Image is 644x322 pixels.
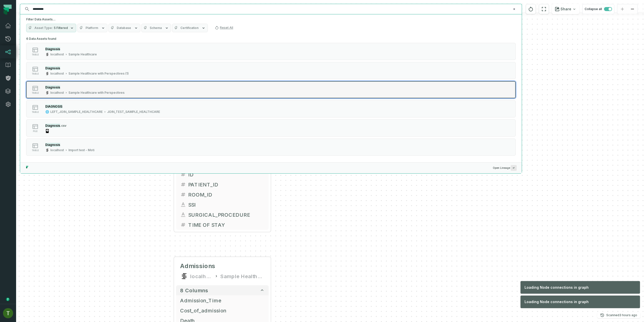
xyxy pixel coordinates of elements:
[552,4,579,14] button: Share
[606,313,637,318] p: Scanned
[50,52,64,56] div: localhost
[597,312,640,318] button: Scanned[DATE] 4:21:39 PM
[582,4,614,14] button: Collapse all
[26,119,516,137] button: file
[50,110,103,114] div: LEFT_JOIN_SAMPLE_HEALTHCARE
[180,307,265,314] span: Cost_of_admission
[180,212,186,218] span: string
[520,281,640,294] div: Loading Node connections in graph
[176,210,269,220] button: SURGICAL_PROCEDURE
[32,73,39,75] span: table
[45,66,60,70] mark: Diagnosis
[188,171,265,178] span: ID
[26,17,516,21] h5: Filter Data Assets...
[190,272,212,280] div: localhost
[77,24,107,32] button: Platform
[180,287,208,293] span: 8 columns
[45,85,60,89] mark: Diagnosis
[3,308,13,318] img: avatar of Tomer Galun
[512,7,517,12] button: Clear search query
[180,191,186,198] span: integer
[176,305,269,315] button: Cost_of_admission
[26,81,516,98] button: tablelocalhostSample Healthcare with Perspectives
[117,26,131,30] span: Database
[176,295,269,305] button: Admission_Time
[180,26,198,30] span: Certification
[32,53,39,56] span: table
[45,143,60,147] mark: Diagnosis
[176,169,269,179] button: ID
[176,189,269,200] button: ROOM_ID
[26,35,516,162] div: 6 Data Assets found
[68,72,129,76] div: Sample Healthcare with Perspectives (1)
[176,200,269,210] button: SSI
[172,24,208,32] button: Certification
[176,179,269,189] button: PATIENT_ID
[32,149,39,152] span: table
[20,35,522,162] div: Suggestions
[180,202,186,208] span: string
[188,211,265,218] span: SURGICAL_PROCEDURE
[26,139,516,156] button: tablelocalhostImport test - Moti
[180,171,186,177] span: integer
[619,313,637,317] relative-time: Sep 30, 2025, 4:21 PM GMT+3
[26,24,76,32] button: Asset Type5 Filtered
[50,91,64,95] div: localhost
[176,220,269,230] button: TIME OF STAY
[627,4,637,14] button: zoom out
[45,105,62,108] mark: DIAGNOSIS
[188,191,265,198] span: ROOM_ID
[50,148,64,152] div: localhost
[180,297,265,304] span: Admission_Time
[86,26,98,30] span: Platform
[26,100,516,117] button: tableLEFT_JOIN_SAMPLE_HEALTHCAREJOIN_TEST_SAMPLE_HEALTHCARE
[26,62,516,79] button: tablelocalhostSample Healthcare with Perspectives (1)
[34,26,53,30] span: Asset Type
[180,181,186,187] span: integer
[188,181,265,188] span: PATIENT_ID
[6,297,10,302] div: Tooltip anchor
[68,148,94,152] div: Import test - Moti
[68,52,97,56] div: Sample Healthcare
[33,130,37,133] span: file
[150,26,162,30] span: Schema
[493,165,517,171] span: Open Lineage
[188,221,265,229] span: TIME OF STAY
[54,26,68,30] span: 5 Filtered
[188,201,265,208] span: SSI
[32,111,39,113] span: table
[213,24,235,32] button: Reset All
[32,92,39,94] span: table
[68,91,125,95] div: Sample Healthcare with Perspectives
[220,272,265,280] div: Sample Healthcare
[180,262,215,270] span: Admissions
[45,47,60,51] mark: Diagnosis
[45,124,60,127] mark: Diagnosis
[26,43,516,60] button: tablelocalhostSample Healthcare
[141,24,171,32] button: Schema
[60,124,66,127] span: .csv
[511,165,517,171] span: Press ↵ to add a new Data Asset to the graph
[520,296,640,308] div: Loading Node connections in graph
[107,110,160,114] div: JOIN_TEST_SAMPLE_HEALTHCARE
[50,72,64,76] div: localhost
[108,24,140,32] button: Database
[180,222,186,228] span: integer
